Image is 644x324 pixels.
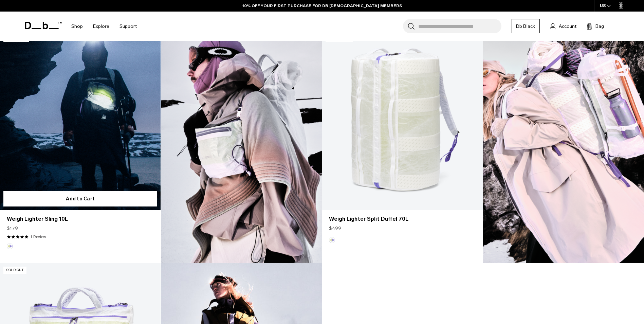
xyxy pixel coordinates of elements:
[512,19,540,33] a: Db Black
[595,23,604,30] span: Bag
[3,267,26,274] p: Sold Out
[322,31,483,210] a: Weigh Lighter Split Duffel 70L
[7,225,18,232] span: $179
[559,23,576,30] span: Account
[71,14,83,38] a: Shop
[329,225,341,232] span: $499
[329,215,476,223] a: Weigh Lighter Split Duffel 70L
[329,237,335,243] button: Aurora
[30,234,46,240] a: 1 reviews
[550,22,576,30] a: Account
[7,215,154,223] a: Weigh Lighter Sling 10L
[3,191,157,206] button: Add to Cart
[483,31,644,263] img: Content block image
[66,12,142,41] nav: Main Navigation
[93,14,109,38] a: Explore
[587,22,604,30] button: Bag
[7,243,13,249] button: Aurora
[119,14,137,38] a: Support
[242,3,402,9] a: 10% OFF YOUR FIRST PURCHASE FOR DB [DEMOGRAPHIC_DATA] MEMBERS
[161,31,322,263] img: Content block image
